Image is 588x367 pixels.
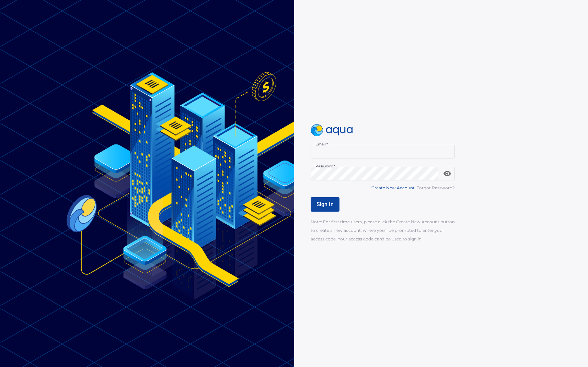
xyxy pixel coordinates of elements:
u: Create New Account [371,185,415,190]
u: Forgot Password? [416,185,455,190]
button: Sign In [311,197,339,212]
button: toggle password visibility [440,167,454,180]
span: Note: For first time users, please click the Create New Account button to create a new account, w... [311,219,455,241]
img: logo [311,124,353,137]
span: Sign In [316,201,334,208]
label: Email [315,142,328,147]
label: Password [315,164,335,169]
